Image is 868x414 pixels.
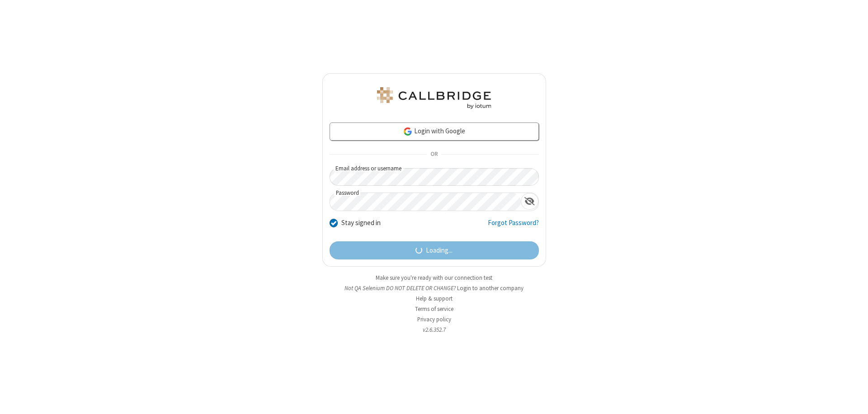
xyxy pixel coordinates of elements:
button: Login to another company [457,284,524,292]
a: Login with Google [330,122,539,141]
img: google-icon.png [403,127,413,136]
li: v2.6.352.7 [322,325,546,334]
input: Password [330,193,521,211]
li: Not QA Selenium DO NOT DELETE OR CHANGE? [322,284,546,292]
a: Privacy policy [417,315,451,323]
span: Loading... [426,245,453,256]
span: OR [427,148,441,161]
div: Show password [521,193,538,210]
label: Stay signed in [341,218,381,228]
img: QA Selenium DO NOT DELETE OR CHANGE [375,87,493,109]
a: Help & support [416,295,453,302]
input: Email address or username [330,168,539,186]
a: Terms of service [415,305,453,313]
a: Make sure you're ready with our connection test [376,274,492,282]
a: Forgot Password? [488,218,539,235]
button: Loading... [330,241,539,259]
